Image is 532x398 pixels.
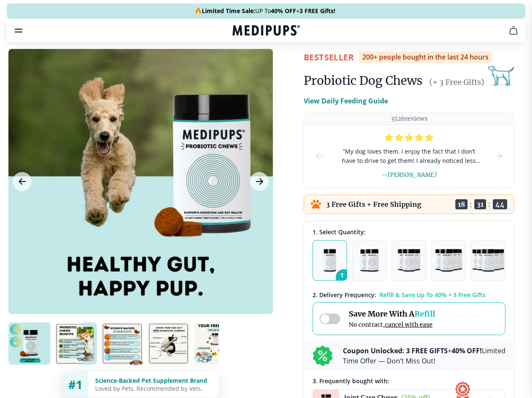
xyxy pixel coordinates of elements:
[313,240,347,281] button: 1
[304,73,422,88] h1: Probiotic Dog Chews
[380,291,486,299] span: Refill & Save Up To 40% + 3 Free Gifts
[385,321,433,328] span: cancel with ease
[195,7,335,15] span: 🔥 UP To +
[336,269,352,285] span: 1
[313,228,505,236] div: 1. Select Quantity:
[494,125,504,187] button: next-slide
[472,249,505,272] img: Pack of 5 - Natural Dog Supplements
[55,322,97,365] img: Probiotic Dog Chews | Natural Dog Supplements
[343,346,448,355] b: Coupon Unlocked: 3 FREE GIFTS
[359,51,492,63] div: 200+ people bought in the last 24 hours
[360,249,379,272] img: Pack of 2 - Natural Dog Supplements
[314,125,324,187] button: prev-slide
[455,199,468,209] span: 18
[435,249,462,272] img: Pack of 4 - Natural Dog Supplements
[488,200,491,208] span: :
[313,291,376,299] span: 2 . Delivery Frequency:
[304,51,354,63] span: BestSeller
[452,346,482,355] b: 40% OFF!
[233,24,300,38] a: Medipups
[8,322,51,365] img: Probiotic Dog Chews | Natural Dog Supplements
[95,376,212,384] div: Science-Backed Pet Supplement Brand
[13,172,32,191] button: Previous Image
[338,147,480,165] span: “ My dog loves them. I enjoy the fact that I don’t have to drive to get them! I already noticed l...
[470,200,472,208] span: :
[349,309,435,319] span: Save More With A
[503,20,524,41] button: cart
[13,25,24,35] button: burger-menu
[381,171,437,179] span: — [PERSON_NAME]
[250,172,269,191] button: Next Image
[349,321,435,328] span: No contract,
[95,384,212,393] div: Loved by Pets, Recommended by Vets.
[326,200,421,208] p: 3 Free Gifts + Free Shipping
[68,376,83,393] span: #1
[194,322,236,365] img: Probiotic Dog Chews | Natural Dog Supplements
[343,346,505,366] p: + Limited Time Offer — Don’t Miss Out!
[474,199,486,209] span: 31
[429,77,484,87] span: (+ 3 Free Gifts)
[147,322,190,365] img: Probiotic Dog Chews | Natural Dog Supplements
[493,199,507,209] span: 44
[313,377,389,385] span: 3 . Frequently bought with:
[391,115,428,123] p: 3526 reviews
[398,249,420,272] img: Pack of 3 - Natural Dog Supplements
[323,249,337,272] img: Pack of 1 - Natural Dog Supplements
[101,322,143,365] img: Probiotic Dog Chews | Natural Dog Supplements
[304,96,388,106] p: View Daily Feeding Guide
[414,309,435,319] span: Refill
